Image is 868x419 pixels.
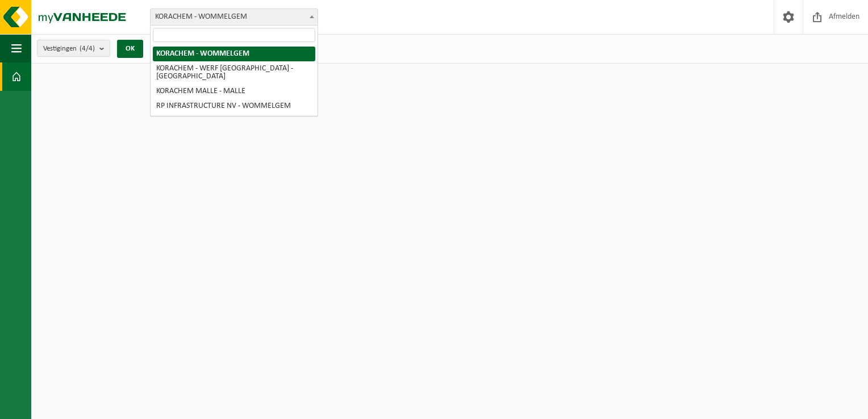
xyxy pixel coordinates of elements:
li: KORACHEM MALLE - MALLE [153,84,315,99]
li: KORACHEM - WOMMELGEM [153,47,315,61]
li: KORACHEM - WERF [GEOGRAPHIC_DATA] - [GEOGRAPHIC_DATA] [153,61,315,84]
span: Vestigingen [43,40,95,57]
span: KORACHEM - WOMMELGEM [151,9,318,25]
count: (4/4) [80,45,95,52]
li: RP INFRASTRUCTURE NV - WOMMELGEM [153,99,315,114]
span: KORACHEM - WOMMELGEM [150,9,318,26]
button: OK [117,40,143,58]
button: Vestigingen(4/4) [37,40,110,57]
